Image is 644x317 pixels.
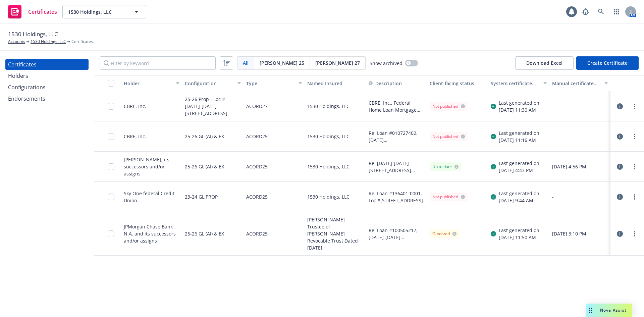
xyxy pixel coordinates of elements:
[246,80,294,87] div: Type
[370,60,402,67] span: Show archived
[369,160,424,174] button: Re: [DATE]-[DATE][STREET_ADDRESS] #727402. [PERSON_NAME], its successors and/or assigns is includ...
[369,80,402,87] button: Description
[499,197,539,204] div: [DATE] 9:44 AM
[576,56,639,70] button: Create Certificate
[427,75,488,91] button: Client-facing status
[305,121,366,152] div: 1530 Holdings, LLC
[8,82,46,93] div: Configurations
[432,164,459,170] div: Up to date
[499,160,539,167] div: Last generated on
[307,80,363,87] div: Named Insured
[369,227,424,241] button: Re: Loan #100505217, [DATE]-[DATE][STREET_ADDRESS]. JPMorgan Chase Bank N.A. and its successors a...
[8,30,58,39] span: 1530 Holdings, LLC
[610,5,623,18] a: Switch app
[108,80,114,87] input: Select all
[594,5,608,18] a: Search
[100,56,216,70] input: Filter by keyword
[185,216,224,251] div: 25-26 GL (AI) & EX
[71,39,93,45] span: Certificates
[108,163,114,170] input: Toggle Row Selected
[369,129,424,144] button: Re: Loan #010727402, [DATE][STREET_ADDRESS][DATE] CBRE, Inc. Federal Home Loan Mortgage Corporati...
[586,304,632,317] button: Nova Assist
[499,234,539,241] div: [DATE] 11:50 AM
[499,137,539,144] div: [DATE] 11:16 AM
[305,91,366,121] div: 1530 Holdings, LLC
[185,186,218,208] div: 23-24 GL,PROP
[243,59,249,66] span: All
[5,70,89,81] a: Holders
[631,193,639,201] a: more
[515,56,574,70] button: Download Excel
[305,152,366,182] div: 1530 Holdings, LLC
[491,80,539,87] div: System certificate last generated
[488,75,549,91] button: System certificate last generated
[549,75,610,91] button: Manual certificate last generated
[499,129,539,137] div: Last generated on
[124,80,172,87] div: Holder
[552,193,608,200] div: -
[432,134,465,140] div: Not published
[5,82,89,93] a: Configurations
[246,95,268,117] div: ACORD27
[185,95,240,117] div: 25-26 Prop - Loc #[DATE]-[DATE][STREET_ADDRESS]
[432,194,465,200] div: Not published
[631,102,639,110] a: more
[124,190,179,204] div: Sky One federal Credit Union
[108,133,114,140] input: Toggle Row Selected
[246,156,268,177] div: ACORD25
[552,230,608,237] div: [DATE] 3:10 PM
[315,59,360,66] span: [PERSON_NAME] 27
[31,39,66,45] a: 1530 Holdings, LLC
[124,223,179,244] div: JPMorgan Chase Bank N.A. and its successors and/or assigns
[631,230,639,238] a: more
[108,230,114,237] input: Toggle Row Selected
[246,186,268,208] div: ACORD25
[108,194,114,200] input: Toggle Row Selected
[185,156,224,177] div: 25-26 GL (AI) & EX
[305,75,366,91] button: Named Insured
[244,75,305,91] button: Type
[8,39,25,45] a: Accounts
[260,59,304,66] span: [PERSON_NAME] 25
[430,80,485,87] div: Client-facing status
[579,5,592,18] a: Report a Bug
[499,190,539,197] div: Last generated on
[499,106,539,113] div: [DATE] 11:30 AM
[552,103,608,110] div: -
[499,227,539,234] div: Last generated on
[185,125,224,147] div: 25-26 GL (AI) & EX
[631,133,639,141] a: more
[185,80,233,87] div: Configuration
[499,167,539,174] div: [DATE] 4:43 PM
[108,103,114,110] input: Toggle Row Selected
[5,93,89,104] a: Endorsements
[124,103,146,110] div: CBRE, Inc.
[121,75,182,91] button: Holder
[432,103,465,109] div: Not published
[552,80,600,87] div: Manual certificate last generated
[5,2,60,21] a: Certificates
[28,9,57,14] span: Certificates
[432,231,457,237] div: Outdated
[8,93,45,104] div: Endorsements
[182,75,243,91] button: Configuration
[600,307,627,313] span: Nova Assist
[8,59,37,70] div: Certificates
[124,156,179,177] div: [PERSON_NAME], its successors and/or assigns
[552,133,608,140] div: -
[369,190,424,204] span: Re: Loan #136401-0001, Loc #[STREET_ADDRESS].
[369,99,424,113] button: CBRE, Inc., Federal Home Loan Mortgage Corporation, as Master Servicer, on behalf of U.S. Bank Tr...
[499,99,539,106] div: Last generated on
[552,163,608,170] div: [DATE] 4:56 PM
[246,125,268,147] div: ACORD25
[305,182,366,212] div: 1530 Holdings, LLC
[62,5,146,18] button: 1530 Holdings, LLC
[246,216,268,251] div: ACORD25
[124,133,146,140] div: CBRE, Inc.
[5,59,89,70] a: Certificates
